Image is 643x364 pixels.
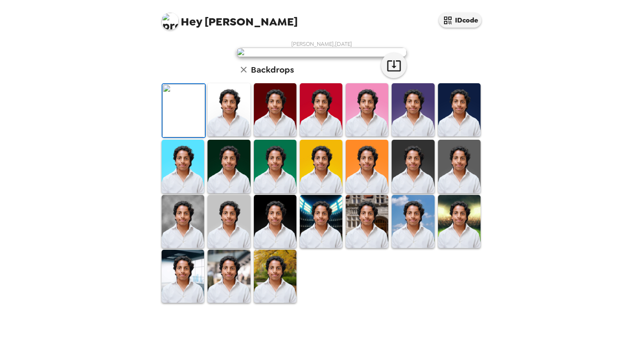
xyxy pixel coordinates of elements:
[251,63,294,76] h6: Backdrops
[162,84,205,137] img: Original
[181,14,202,29] span: Hey
[162,13,179,30] img: profile pic
[439,13,481,28] button: IDcode
[162,8,298,28] span: [PERSON_NAME]
[236,48,407,57] img: user
[291,40,352,48] span: [PERSON_NAME] , [DATE]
